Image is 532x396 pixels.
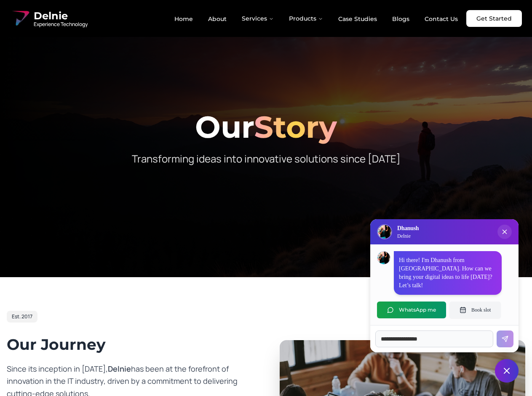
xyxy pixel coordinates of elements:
button: Book slot [449,302,501,318]
a: Contact Us [418,12,465,26]
button: Products [282,10,330,27]
h1: Our [7,112,525,142]
h3: Dhanush [397,224,419,233]
img: Dhanush [377,252,390,264]
p: Delnie [397,233,419,239]
a: About [201,12,233,26]
a: Delnie Logo Full [10,8,88,29]
a: Home [168,12,200,26]
a: Get Started [466,10,522,27]
span: Delnie [108,364,131,374]
h2: Our Journey [7,336,253,353]
img: Delnie Logo [378,225,391,239]
button: Close chat popup [497,225,512,239]
nav: Main [168,10,465,27]
a: Blogs [385,12,416,26]
span: Est. 2017 [12,313,32,320]
p: Hi there! I'm Dhanush from [GEOGRAPHIC_DATA]. How can we bring your digital ideas to life [DATE]?... [399,256,497,290]
span: Delnie [34,9,88,23]
span: Experience Technology [34,21,88,28]
img: Delnie Logo [10,8,30,29]
p: Transforming ideas into innovative solutions since [DATE] [104,152,428,165]
span: Story [254,108,337,145]
button: Services [235,10,281,27]
button: WhatsApp me [377,302,446,318]
button: Close chat [495,359,519,383]
a: Case Studies [331,12,384,26]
